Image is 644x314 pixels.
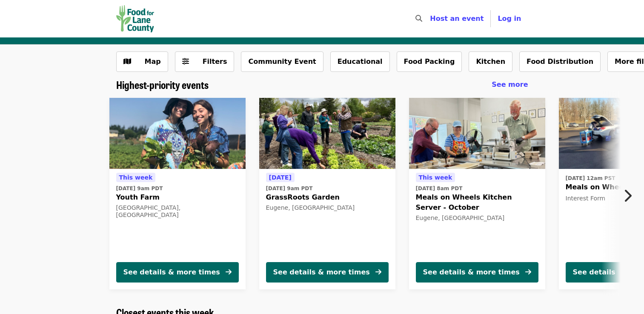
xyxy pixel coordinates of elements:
div: See details [573,267,615,277]
span: Youth Farm [116,192,239,203]
a: See more [492,80,528,90]
span: Highest-priority events [116,77,209,92]
a: See details for "Meals on Wheels Kitchen Server - October" [409,98,545,289]
i: sliders-h icon [182,57,189,66]
i: map icon [123,57,131,66]
button: Log in [491,10,528,27]
span: Map [145,57,161,66]
img: GrassRoots Garden organized by FOOD For Lane County [259,98,395,169]
button: Educational [330,51,390,72]
span: [DATE] [269,174,292,181]
div: See details & more times [423,267,520,277]
img: Youth Farm organized by FOOD For Lane County [109,98,246,169]
button: Food Packing [397,51,462,72]
time: [DATE] 9am PDT [266,185,313,192]
input: Search [427,9,434,29]
div: [GEOGRAPHIC_DATA], [GEOGRAPHIC_DATA] [116,204,239,219]
time: [DATE] 9am PDT [116,185,163,192]
a: Highest-priority events [116,79,209,91]
div: Highest-priority events [109,79,535,91]
button: See details & more times [416,262,538,283]
a: See details for "GrassRoots Garden" [259,98,395,289]
div: See details & more times [273,267,370,277]
button: Show map view [116,51,168,72]
button: Filters (0 selected) [175,51,235,72]
i: chevron-right icon [623,188,632,204]
a: See details for "Youth Farm" [109,98,246,289]
i: arrow-right icon [375,268,381,276]
button: Kitchen [469,51,512,72]
i: search icon [415,14,422,23]
button: See details & more times [116,262,239,283]
time: [DATE] 8am PDT [416,185,463,192]
button: Community Event [241,51,323,72]
span: This week [119,174,153,181]
img: FOOD For Lane County - Home [116,5,155,32]
span: See more [492,80,528,88]
span: This week [419,174,452,181]
span: Interest Form [566,195,606,202]
time: [DATE] 12am PST [566,174,615,182]
span: Log in [498,14,521,23]
button: Food Distribution [519,51,601,72]
div: Eugene, [GEOGRAPHIC_DATA] [416,214,538,222]
button: Next item [616,184,644,208]
div: See details & more times [123,267,220,277]
button: See details & more times [266,262,389,283]
img: Meals on Wheels Kitchen Server - October organized by FOOD For Lane County [409,98,545,169]
i: arrow-right icon [226,268,232,276]
div: Eugene, [GEOGRAPHIC_DATA] [266,204,389,211]
i: arrow-right icon [525,268,531,276]
span: GrassRoots Garden [266,192,389,203]
span: Filters [203,57,227,66]
a: Host an event [430,14,484,23]
span: Meals on Wheels Kitchen Server - October [416,192,538,213]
